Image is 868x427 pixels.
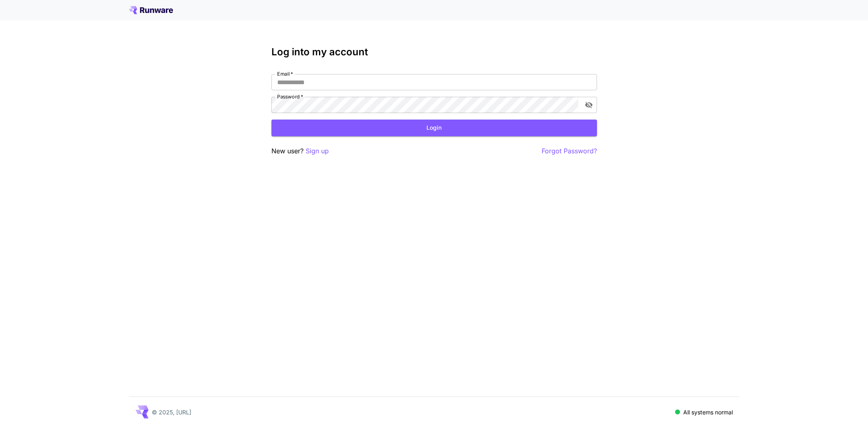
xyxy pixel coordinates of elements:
p: All systems normal [683,408,733,416]
button: Login [271,120,597,136]
h3: Log into my account [271,46,597,58]
button: Forgot Password? [542,146,597,156]
label: Password [277,93,303,100]
button: Sign up [306,146,329,156]
button: toggle password visibility [582,98,596,112]
label: Email [277,70,293,77]
p: New user? [271,146,329,156]
p: © 2025, [URL] [152,408,191,416]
